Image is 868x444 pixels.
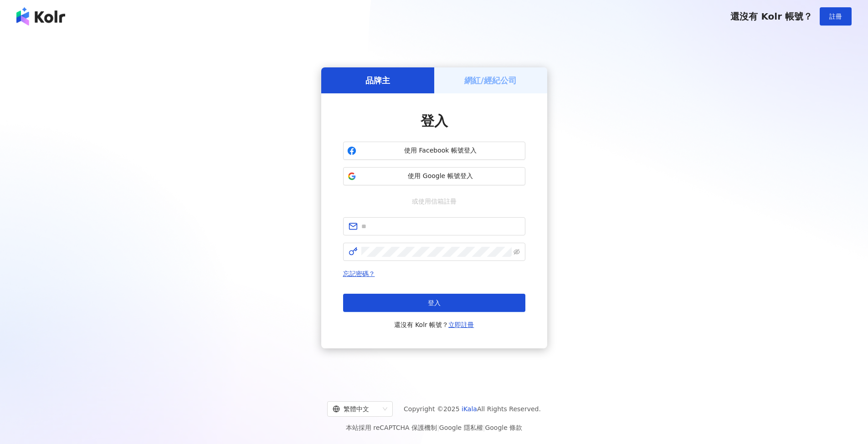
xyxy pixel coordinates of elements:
h5: 網紅/經紀公司 [464,75,517,86]
span: 還沒有 Kolr 帳號？ [394,319,474,330]
a: iKala [462,405,477,413]
span: 註冊 [829,13,842,20]
span: eye-invisible [514,249,520,255]
span: 或使用信箱註冊 [406,196,463,206]
button: 註冊 [820,7,852,26]
span: 還沒有 Kolr 帳號？ [730,11,812,22]
span: Copyright © 2025 All Rights Reserved. [404,403,541,414]
span: | [437,424,439,431]
a: 立即註冊 [448,321,474,328]
h5: 品牌主 [365,75,390,86]
span: 使用 Facebook 帳號登入 [360,146,521,155]
a: 忘記密碼？ [343,270,375,277]
div: 繁體中文 [333,402,379,416]
span: 登入 [428,299,441,306]
span: 使用 Google 帳號登入 [360,172,521,181]
a: Google 條款 [485,424,522,431]
span: 本站採用 reCAPTCHA 保護機制 [346,422,522,433]
button: 使用 Facebook 帳號登入 [343,142,525,160]
button: 使用 Google 帳號登入 [343,167,525,185]
span: | [483,424,485,431]
span: 登入 [421,113,448,129]
a: Google 隱私權 [439,424,483,431]
img: logo [16,7,65,26]
button: 登入 [343,294,525,312]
